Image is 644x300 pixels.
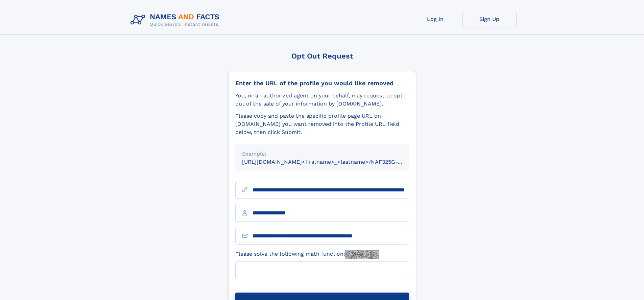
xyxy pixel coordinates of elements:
[235,92,409,108] div: You, or an authorized agent on your behalf, may request to opt-out of the sale of your informatio...
[408,11,462,27] a: Log In
[235,250,379,259] label: Please solve the following math function:
[235,112,409,136] div: Please copy and paste the specific profile page URL on [DOMAIN_NAME] you want removed into the Pr...
[235,79,409,87] div: Enter the URL of the profile you would like removed
[228,52,416,60] div: Opt Out Request
[462,11,517,27] a: Sign Up
[242,159,422,165] small: [URL][DOMAIN_NAME]<firstname>_<lastname>/NAF325G-xxxxxxxx
[242,150,402,158] div: Example:
[128,11,225,29] img: Logo Names and Facts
